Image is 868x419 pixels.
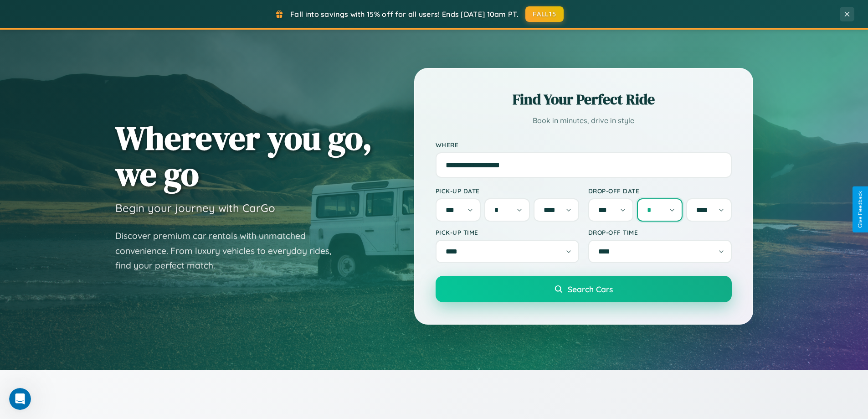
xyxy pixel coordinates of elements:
label: Drop-off Date [588,187,732,195]
iframe: Intercom live chat [9,388,31,410]
label: Drop-off Time [588,228,732,236]
span: Fall into savings with 15% off for all users! Ends [DATE] 10am PT. [290,10,519,19]
h1: Wherever you go, we go [115,120,372,192]
span: Search Cars [568,284,613,294]
p: Discover premium car rentals with unmatched convenience. From luxury vehicles to everyday rides, ... [115,228,343,273]
div: Give Feedback [857,191,863,228]
h2: Find Your Perfect Ride [436,89,732,109]
p: Book in minutes, drive in style [436,114,732,127]
button: FALL15 [525,6,564,22]
label: Where [436,141,732,149]
label: Pick-up Time [436,228,579,236]
button: Search Cars [436,276,732,302]
label: Pick-up Date [436,187,579,195]
h3: Begin your journey with CarGo [115,201,275,215]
